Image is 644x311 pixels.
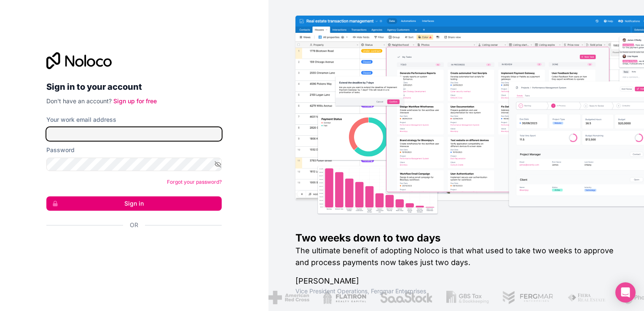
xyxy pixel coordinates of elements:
img: /assets/flatiron-C8eUkumj.png [322,291,366,304]
img: /assets/fiera-fwj2N5v4.png [567,291,606,304]
input: Password [46,158,222,171]
h1: [PERSON_NAME] [295,275,617,287]
img: /assets/saastock-C6Zbiodz.png [379,291,432,304]
button: Sign in [46,196,222,211]
h1: Two weeks down to two days [295,231,617,245]
a: Forgot your password? [167,179,222,185]
img: /assets/fergmar-CudnrXN5.png [502,291,553,304]
span: Or [130,221,138,229]
h2: The ultimate benefit of adopting Noloco is that what used to take two weeks to approve and proces... [295,245,617,268]
input: Email address [46,127,222,141]
div: Open Intercom Messenger [615,282,636,303]
img: /assets/american-red-cross-BAupjrZR.png [268,291,309,304]
span: Don't have an account? [46,97,112,105]
label: Your work email address [46,115,116,124]
label: Password [46,146,75,154]
iframe: Sign in with Google Button [42,239,219,257]
img: /assets/gbstax-C-GtDUiK.png [446,291,489,304]
a: Sign up for free [113,97,157,105]
h2: Sign in to your account [46,79,222,94]
h1: Vice President Operations , Fergmar Enterprises [295,287,617,295]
